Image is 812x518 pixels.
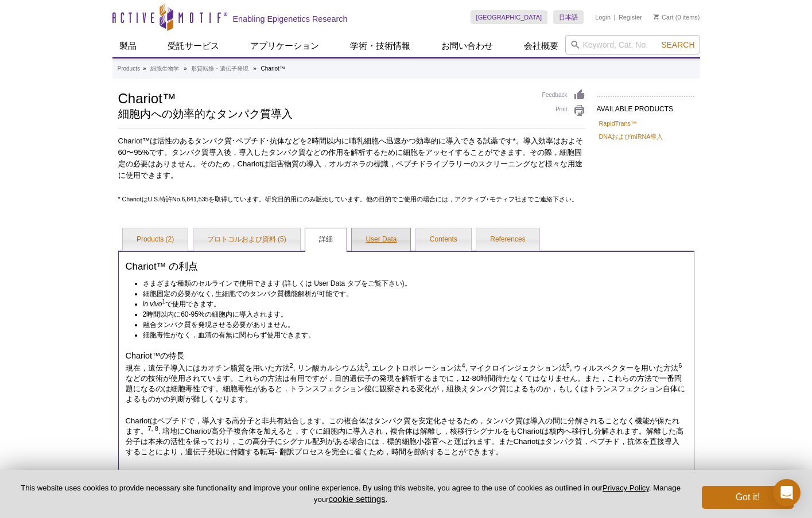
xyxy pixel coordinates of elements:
[597,96,694,116] h2: AVAILABLE PRODUCTS
[328,494,385,504] button: cookie settings
[126,350,687,361] h4: Chariot™の特長
[595,13,611,21] a: Login
[143,300,162,308] em: in vivo
[118,64,140,74] a: Products
[150,64,179,74] a: 細胞生物学
[566,362,570,369] sup: 5
[253,65,257,72] li: »
[243,35,326,57] a: アプリケーション
[143,65,146,72] li: »
[126,363,687,404] p: 現在，遺伝子導入にはカオチン脂質を用いた方法 , リン酸カルシウム法 , エレクトロポレーション法 , マイクロインジェクション法 , ウィルスベクターを用いた方法 などの技術が使用されています...
[193,228,300,251] a: プロトコルおよび資料 (5)
[143,309,677,320] li: 2時間以内に60-95%の細胞内に導入されます。
[123,228,188,251] a: Products (2)
[343,35,417,57] a: 学術・技術情報
[603,484,649,492] a: Privacy Policy
[191,64,248,74] a: 形質転換・遺伝子発現
[461,362,465,369] sup: 4
[434,35,500,57] a: お問い合わせ
[599,131,663,142] a: DNAおよびmiRNA導入
[542,104,585,117] a: Print
[654,10,700,24] li: (0 items)
[542,89,585,102] a: Feedback
[773,479,801,507] div: Open Intercom Messenger
[233,14,348,24] h2: Enabling Epigenetics Research
[148,424,158,431] sup: 7, 8
[416,228,471,251] a: Contents
[553,10,584,24] a: 日本語
[143,320,677,330] li: 融合タンパク質を発現させる必要がありません。
[126,416,687,457] p: Chariotはペプチドで，導入する高分子と非共有結合します。この複合体はタンパク質を安定化させるため，タンパク質は導入の間に分解されることなく機能が保たれます。 . 培地にChariot/高分...
[517,35,565,57] a: 会社概要
[661,40,694,49] span: Search
[658,40,698,50] button: Search
[702,486,794,509] button: Got it!
[654,14,659,20] img: Your Cart
[118,89,531,106] h1: Chariot™
[184,65,187,72] li: »
[118,109,531,119] h2: 細胞内への効率的なタンパク質導入
[619,13,642,21] a: Register
[305,228,347,251] a: 詳細
[143,278,677,289] li: さまざまな種類のセルラインで使用できます (詳しくは User Data タブをご覧下さい)。
[118,135,585,181] p: Chariot™は活性のあるタンパク質･ペプチド･抗体などを2時間以内に哺乳細胞へ迅速かつ効率的に導入できる試薬です*。導入効率はおよそ60〜95%です。タンパク質導入後，導入したタンパク質など...
[162,298,166,305] sup: 1
[18,483,683,505] p: This website uses cookies to provide necessary site functionality and improve your online experie...
[476,228,539,251] a: References
[614,10,616,24] li: |
[112,35,143,57] a: 製品
[143,299,677,309] li: で使用できます。
[678,362,682,369] sup: 6
[126,261,687,272] h3: Chariot™ の利点
[565,35,700,54] input: Keyword, Cat. No.
[364,362,368,369] sup: 3
[118,196,578,202] span: * ChariotはU.S.特許No.6,841,535を取得しています。研究目的用にのみ販売しています。他の目的でご使用の場合には，アクティブ･モティフ社までご連絡下さい。
[290,362,293,369] sup: 2
[161,35,226,57] a: 受託サービス
[471,10,548,24] a: [GEOGRAPHIC_DATA]
[143,330,677,340] li: 細胞毒性がなく，血清の有無に関わらず使用できます。
[654,13,674,21] a: Cart
[599,118,637,128] a: RapidTrans™
[143,289,677,299] li: 細胞固定の必要がなく, 生細胞でのタンパク質機能解析が可能です。
[261,65,285,72] li: Chariot™
[352,228,410,251] a: User Data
